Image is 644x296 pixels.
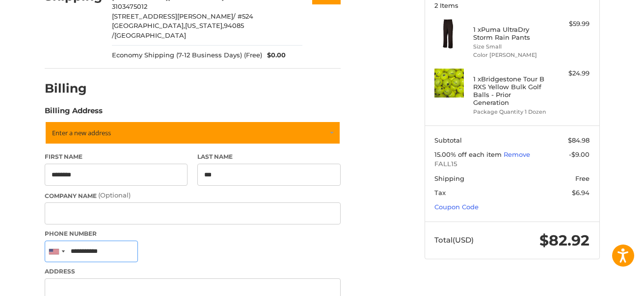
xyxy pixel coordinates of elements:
span: / #524 [233,12,253,20]
span: Subtotal [434,136,462,144]
span: $82.92 [539,231,590,249]
span: [GEOGRAPHIC_DATA], [112,22,185,29]
span: [GEOGRAPHIC_DATA] [114,31,186,39]
div: $24.99 [551,69,590,78]
label: First Name [45,152,188,161]
label: Address [45,267,341,276]
li: Color [PERSON_NAME] [473,51,548,59]
small: (Optional) [98,191,131,199]
span: 3103475012 [112,2,147,10]
span: 15.00% off each item [434,150,504,158]
h3: 2 Items [434,1,590,9]
span: FALL15 [434,159,590,169]
a: Remove [504,150,530,158]
div: $59.99 [551,19,590,29]
div: United States: +1 [45,241,68,262]
label: Company Name [45,191,341,200]
a: Coupon Code [434,203,479,211]
h4: 1 x Puma UltraDry Storm Rain Pants [473,25,548,42]
a: Enter or select a different address [45,121,341,145]
span: -$9.00 [569,150,590,158]
span: Free [575,174,590,182]
span: Total (USD) [434,235,474,245]
span: 94085 / [112,22,244,39]
span: $0.00 [262,50,286,60]
span: Enter a new address [52,128,111,137]
span: Shipping [434,174,464,182]
span: Tax [434,189,446,197]
span: $6.94 [572,189,590,197]
span: [STREET_ADDRESS][PERSON_NAME] [112,12,233,20]
li: Size Small [473,43,548,51]
span: [US_STATE], [185,22,224,29]
h2: Billing [45,81,102,96]
h4: 1 x Bridgestone Tour B RXS Yellow Bulk Golf Balls - Prior Generation [473,75,548,107]
span: $84.98 [568,136,590,144]
label: Phone Number [45,229,341,238]
label: Last Name [197,152,341,161]
li: Package Quantity 1 Dozen [473,108,548,116]
span: Economy Shipping (7-12 Business Days) (Free) [112,50,262,60]
legend: Billing Address [45,105,103,121]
